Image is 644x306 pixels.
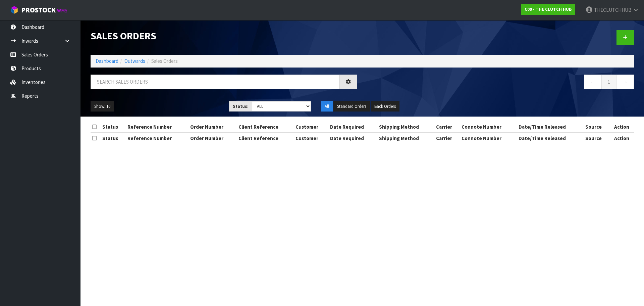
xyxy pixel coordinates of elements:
button: Show: 10 [91,101,114,112]
span: ProStock [21,6,56,14]
th: Date Required [328,122,377,132]
th: Source [584,133,610,143]
th: Connote Number [460,133,517,143]
th: Order Number [189,133,237,143]
th: Customer [294,122,328,132]
th: Order Number [189,122,237,132]
th: Shipping Method [377,122,434,132]
th: Date/Time Released [517,122,584,132]
a: ← [584,75,602,89]
th: Date Required [328,133,377,143]
a: → [616,75,634,89]
th: Client Reference [237,122,294,132]
span: THECLUTCHHUB [594,7,632,13]
th: Status [101,122,126,132]
th: Action [609,133,634,143]
button: Back Orders [371,101,399,112]
button: Standard Orders [333,101,370,112]
th: Connote Number [460,122,517,132]
th: Reference Number [126,133,189,143]
th: Status [101,133,126,143]
th: Action [609,122,634,132]
nav: Page navigation [367,75,634,91]
th: Reference Number [126,122,189,132]
th: Client Reference [237,133,294,143]
a: Dashboard [96,58,118,64]
th: Carrier [434,122,460,132]
strong: Status: [233,103,249,109]
a: 1 [601,75,616,89]
a: Outwards [124,58,145,64]
strong: C09 - THE CLUTCH HUB [525,6,572,12]
img: cube-alt.png [10,6,18,14]
input: Search sales orders [91,75,340,89]
th: Source [584,122,610,132]
h1: Sales Orders [91,30,357,41]
span: Sales Orders [151,58,178,64]
th: Date/Time Released [517,133,584,143]
small: WMS [57,7,67,14]
th: Shipping Method [377,133,434,143]
th: Customer [294,133,328,143]
th: Carrier [434,133,460,143]
button: All [321,101,333,112]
